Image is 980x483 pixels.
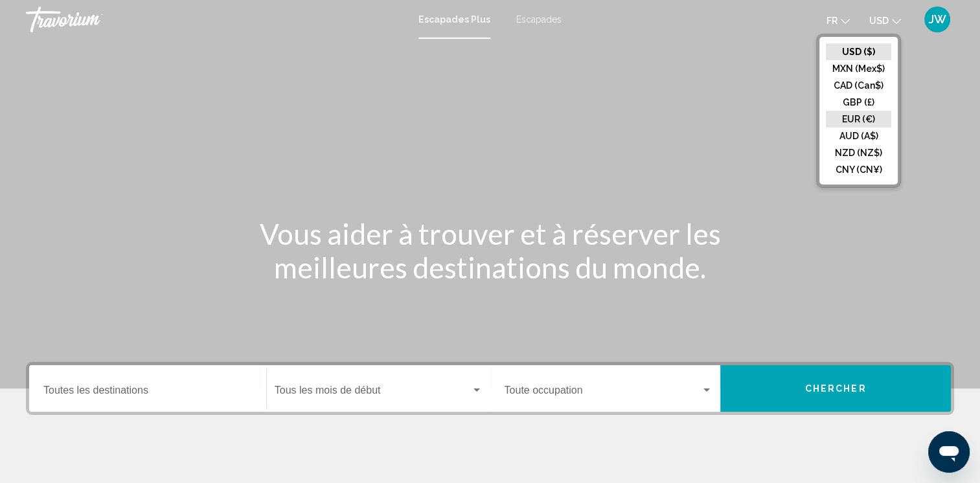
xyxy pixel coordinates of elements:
button: CNY (CN¥) [826,161,891,178]
span: USD [869,16,889,26]
span: Fr [826,16,838,26]
button: USD ($) [826,43,891,60]
button: EUR (€) [826,111,891,128]
div: Widget de recherche [29,365,951,412]
button: AUD (A$) [826,128,891,144]
button: Changer la langue [826,11,850,30]
button: NZD (NZ$) [826,144,891,161]
h1: Vous aider à trouver et à réserver les meilleures destinations du monde. [247,217,733,284]
iframe: Button to launch messaging window [928,431,970,473]
a: Escapades [516,14,562,25]
a: Travorium [26,6,405,32]
span: Chercher [805,384,867,394]
button: GBP (£) [826,94,891,111]
button: Chercher [720,365,951,412]
a: Escapades Plus [418,14,490,25]
span: JW [929,13,946,26]
button: Menu utilisateur [920,6,954,33]
button: MXN (Mex$) [826,60,891,77]
button: Changer de devise [869,11,901,30]
button: CAD (Can$) [826,77,891,94]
